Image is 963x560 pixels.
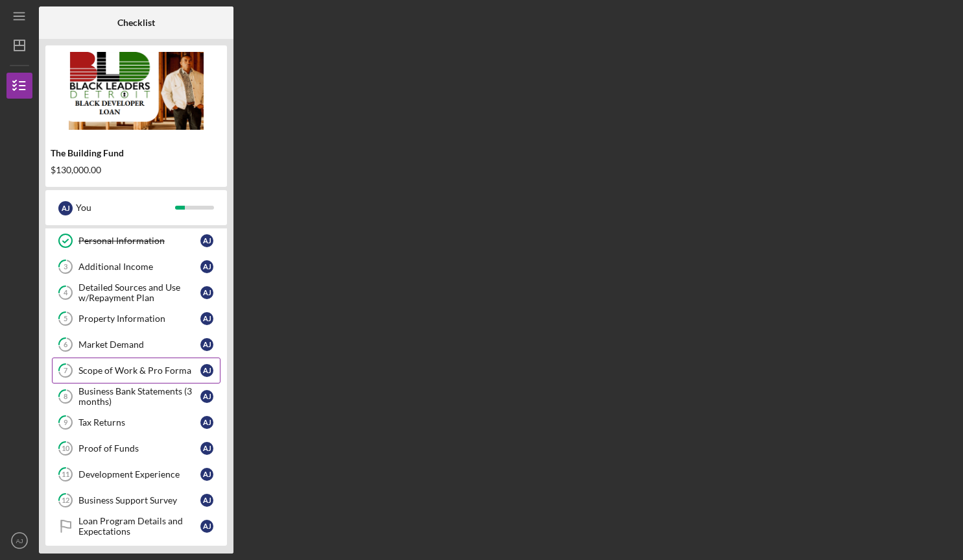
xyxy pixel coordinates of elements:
[200,416,213,429] div: A J
[62,496,69,505] tspan: 12
[200,260,213,273] div: A J
[51,148,222,158] div: The Building Fund
[78,313,200,324] div: Property Information
[64,289,68,297] tspan: 4
[78,236,200,246] div: Personal Information
[52,254,220,280] a: 3Additional IncomeAJ
[62,470,69,479] tspan: 11
[200,390,213,403] div: A J
[16,537,23,544] text: AJ
[200,442,213,455] div: A J
[51,165,222,175] div: $130,000.00
[200,312,213,325] div: A J
[52,280,220,306] a: 4Detailed Sources and Use w/Repayment PlanAJ
[52,358,220,383] a: 7Scope of Work & Pro FormaAJ
[64,263,67,271] tspan: 3
[52,383,220,409] a: 8Business Bank Statements (3 months)AJ
[117,18,155,28] b: Checklist
[64,393,67,401] tspan: 8
[52,228,220,254] a: Personal InformationAJ
[45,52,227,130] img: Product logo
[64,341,68,349] tspan: 6
[52,409,220,435] a: 9Tax ReturnsAJ
[52,487,220,513] a: 12Business Support SurveyAJ
[78,386,200,407] div: Business Bank Statements (3 months)
[64,419,68,427] tspan: 9
[200,338,213,351] div: A J
[78,365,200,376] div: Scope of Work & Pro Forma
[78,417,200,428] div: Tax Returns
[78,443,200,454] div: Proof of Funds
[200,494,213,507] div: A J
[64,315,67,323] tspan: 5
[200,286,213,299] div: A J
[76,197,175,219] div: You
[200,234,213,247] div: A J
[200,520,213,533] div: A J
[78,516,200,537] div: Loan Program Details and Expectations
[78,282,200,303] div: Detailed Sources and Use w/Repayment Plan
[200,468,213,481] div: A J
[6,528,32,554] button: AJ
[78,495,200,505] div: Business Support Survey
[52,306,220,332] a: 5Property InformationAJ
[58,201,73,215] div: A J
[78,262,200,272] div: Additional Income
[200,364,213,377] div: A J
[52,332,220,358] a: 6Market DemandAJ
[62,444,70,453] tspan: 10
[52,461,220,487] a: 11Development ExperienceAJ
[78,339,200,350] div: Market Demand
[52,513,220,539] a: Loan Program Details and ExpectationsAJ
[64,367,68,375] tspan: 7
[52,435,220,461] a: 10Proof of FundsAJ
[78,469,200,480] div: Development Experience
